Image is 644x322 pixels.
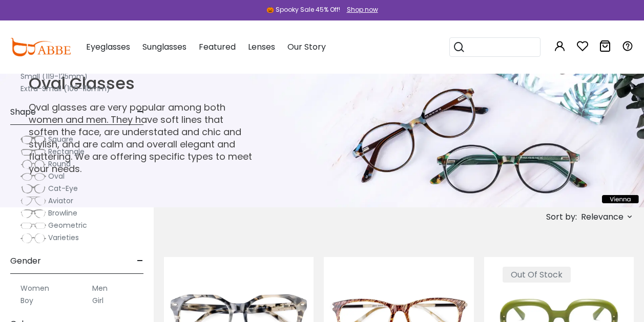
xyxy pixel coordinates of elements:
[10,100,36,124] span: Shape
[48,220,87,230] span: Geometric
[48,196,73,206] span: Aviator
[48,134,73,144] span: Square
[20,221,46,231] img: Geometric.png
[347,5,378,14] div: Shop now
[20,70,88,82] label: Small (119-125mm)
[248,41,275,53] span: Lenses
[342,5,378,14] a: Shop now
[20,282,49,294] label: Women
[10,249,41,273] span: Gender
[20,294,33,307] label: Boy
[48,183,78,194] span: Cat-Eye
[48,208,77,218] span: Browline
[86,41,130,53] span: Eyeglasses
[581,208,624,226] span: Relevance
[20,171,46,182] img: Oval.png
[287,41,326,53] span: Our Story
[92,282,108,294] label: Men
[20,208,46,219] img: Browline.png
[20,135,46,145] img: Square.png
[137,100,143,124] span: -
[142,41,186,53] span: Sunglasses
[48,146,85,157] span: Rectangle
[48,232,79,243] span: Varieties
[20,196,46,206] img: Aviator.png
[20,159,46,169] img: Round.png
[503,267,571,283] span: Out Of Stock
[20,147,46,157] img: Rectangle.png
[92,294,103,307] label: Girl
[20,184,46,194] img: Cat-Eye.png
[10,38,71,56] img: abbeglasses.com
[48,159,71,169] span: Round
[20,233,46,244] img: Varieties.png
[48,171,65,181] span: Oval
[137,249,143,273] span: -
[266,5,340,14] div: 🎃 Spooky Sale 45% Off!
[546,211,577,223] span: Sort by:
[199,41,236,53] span: Featured
[20,82,110,95] label: Extra-Small (100-118mm)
